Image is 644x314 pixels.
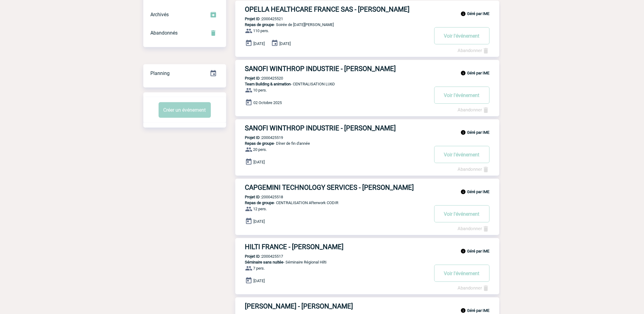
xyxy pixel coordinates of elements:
span: 110 pers. [253,29,269,33]
b: Géré par IME [467,308,490,313]
a: Abandonner [458,107,490,113]
span: [DATE] [280,41,291,46]
a: OPELLA HEALTHCARE FRANCE SAS - [PERSON_NAME] [235,6,499,13]
button: Voir l'événement [434,146,490,163]
span: Archivés [151,12,169,17]
img: info_black_24dp.svg [461,249,466,254]
img: info_black_24dp.svg [461,11,466,17]
b: Projet ID : [245,135,262,140]
p: 2000425519 [235,135,283,140]
a: CAPGEMINI TECHNOLOGY SERVICES - [PERSON_NAME] [235,184,499,191]
p: - Séminaire Régional Hilti [235,260,429,264]
h3: HILTI FRANCE - [PERSON_NAME] [245,243,429,251]
span: [DATE] [254,41,265,46]
a: HILTI FRANCE - [PERSON_NAME] [235,243,499,251]
b: Projet ID : [245,254,262,259]
div: Retrouvez ici tous vos événements annulés [143,24,226,42]
span: Séminaire sans nuitée [245,260,284,264]
img: info_black_24dp.svg [461,308,466,313]
a: Abandonner [458,166,490,172]
p: - Soirée de [DATE][PERSON_NAME] [235,22,429,27]
button: Voir l'événement [434,27,490,44]
p: 2000425520 [235,76,283,80]
span: [DATE] [254,279,265,283]
p: 2000425518 [235,195,283,199]
span: Repas de groupe [245,22,274,27]
h3: CAPGEMINI TECHNOLOGY SERVICES - [PERSON_NAME] [245,184,429,191]
p: 2000425517 [235,254,283,259]
h3: SANOFI WINTHROP INDUSTRIE - [PERSON_NAME] [245,124,429,132]
span: 7 pers. [253,266,265,271]
p: - CENTRALISATION LU6D [235,82,429,86]
p: - Dîner de fin d'année [235,141,429,146]
button: Créer un événement [159,102,211,118]
img: info_black_24dp.svg [461,130,466,135]
span: 02 Octobre 2025 [254,101,282,105]
button: Voir l'événement [434,205,490,222]
b: Géré par IME [467,130,490,135]
span: 10 pers. [253,88,267,93]
b: Projet ID : [245,76,262,80]
b: Géré par IME [467,71,490,75]
b: Géré par IME [467,249,490,253]
h3: SANOFI WINTHROP INDUSTRIE - [PERSON_NAME] [245,65,429,73]
a: Abandonner [458,48,490,53]
b: Projet ID : [245,195,262,199]
span: [DATE] [254,219,265,224]
a: Abandonner [458,226,490,231]
h3: OPELLA HEALTHCARE FRANCE SAS - [PERSON_NAME] [245,6,429,13]
a: Abandonner [458,285,490,291]
span: Team Building & animation [245,82,291,86]
p: - CENTRALISATION Afterwork CODIR [235,200,429,205]
a: SANOFI WINTHROP INDUSTRIE - [PERSON_NAME] [235,124,499,132]
img: info_black_24dp.svg [461,189,466,195]
b: Géré par IME [467,11,490,16]
button: Voir l'événement [434,87,490,104]
div: Retrouvez ici tous vos événements organisés par date et état d'avancement [143,64,226,83]
h3: [PERSON_NAME] - [PERSON_NAME] [245,302,429,310]
img: info_black_24dp.svg [461,70,466,76]
span: 12 pers. [253,207,267,211]
span: Planning [151,70,170,76]
div: Retrouvez ici tous les événements que vous avez décidé d'archiver [143,6,226,24]
b: Géré par IME [467,189,490,194]
a: Planning [143,64,226,82]
span: [DATE] [254,160,265,165]
span: Repas de groupe [245,141,274,146]
a: SANOFI WINTHROP INDUSTRIE - [PERSON_NAME] [235,65,499,73]
span: 20 pers. [253,148,267,152]
span: Repas de groupe [245,200,274,205]
button: Voir l'événement [434,265,490,282]
b: Projet ID : [245,17,262,21]
a: [PERSON_NAME] - [PERSON_NAME] [235,302,499,310]
span: Abandonnés [151,30,178,36]
p: 2000425521 [235,17,283,21]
